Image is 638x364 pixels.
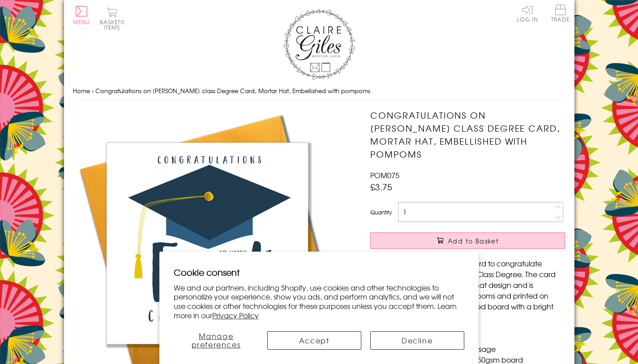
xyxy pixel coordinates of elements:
[73,86,90,95] a: Home
[95,86,370,95] span: Congratulations on [PERSON_NAME] class Degree Card, Mortar Hat, Embellished with pompoms
[212,310,259,321] a: Privacy Policy
[73,18,90,26] span: Menu
[370,180,392,193] span: £3.75
[100,7,124,30] button: Basket0 items
[73,82,565,100] nav: breadcrumbs
[267,331,361,350] button: Accept
[92,86,94,95] span: ›
[551,4,570,24] a: Trade
[73,6,90,25] button: Menu
[448,236,499,245] span: Add to Basket
[174,331,258,350] button: Manage preferences
[517,4,538,22] a: Log In
[370,232,565,249] button: Add to Basket
[174,283,464,320] p: We and our partners, including Shopify, use cookies and other technologies to personalize your ex...
[370,331,464,350] button: Decline
[370,170,399,180] span: POM075
[192,330,241,350] span: Manage preferences
[551,4,570,22] span: Trade
[370,109,565,160] h1: Congratulations on [PERSON_NAME] class Degree Card, Mortar Hat, Embellished with pompoms
[174,266,464,278] h2: Cookie consent
[370,208,392,216] label: Quantity
[104,18,124,31] span: 0 items
[283,9,355,80] img: Claire Giles Greetings Cards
